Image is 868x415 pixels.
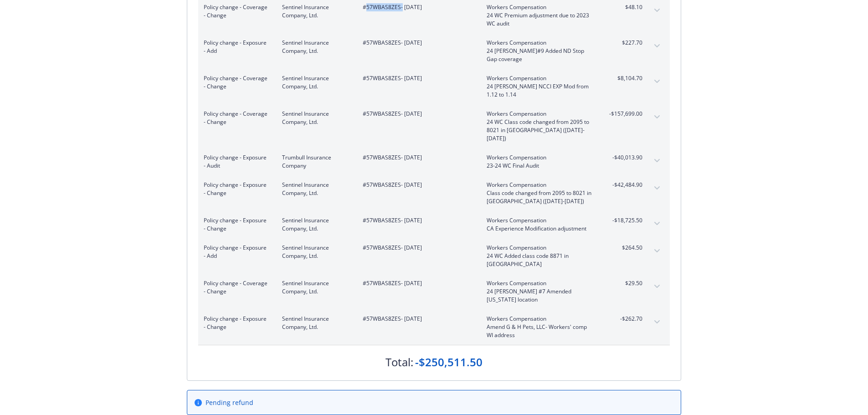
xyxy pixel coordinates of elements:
[204,216,267,233] span: Policy change - Exposure - Change
[487,181,594,205] span: Workers CompensationClass code changed from 2095 to 8021 in [GEOGRAPHIC_DATA] ([DATE]-[DATE])
[487,39,594,63] span: Workers Compensation24 [PERSON_NAME]#9 Added ND Stop Gap coverage
[487,244,594,268] span: Workers Compensation24 WC Added class code 8871 in [GEOGRAPHIC_DATA]
[198,274,670,309] div: Policy change - Coverage - ChangeSentinel Insurance Company, Ltd.#57WBAS8ZES- [DATE]Workers Compe...
[608,315,642,323] span: -$262.70
[282,279,348,296] span: Sentinel Insurance Company, Ltd.
[608,181,642,189] span: -$42,484.90
[282,110,348,126] span: Sentinel Insurance Company, Ltd.
[487,110,594,118] span: Workers Compensation
[198,33,670,69] div: Policy change - Exposure - AddSentinel Insurance Company, Ltd.#57WBAS8ZES- [DATE]Workers Compensa...
[608,154,642,162] span: -$40,013.90
[650,39,664,53] button: expand content
[282,244,348,260] span: Sentinel Insurance Company, Ltd.
[204,74,267,91] span: Policy change - Coverage - Change
[487,216,594,225] span: Workers Compensation
[650,244,664,258] button: expand content
[363,110,472,118] span: #57WBAS8ZES - [DATE]
[487,189,594,205] span: Class code changed from 2095 to 8021 in [GEOGRAPHIC_DATA] ([DATE]-[DATE])
[282,39,348,55] span: Sentinel Insurance Company, Ltd.
[282,154,348,170] span: Trumbull Insurance Company
[487,315,594,339] span: Workers CompensationAmend G & H Pets, LLC- Workers' comp WI address
[487,225,594,233] span: CA Experience Modification adjustment
[385,354,413,370] div: Total:
[282,3,348,20] span: Sentinel Insurance Company, Ltd.
[198,238,670,274] div: Policy change - Exposure - AddSentinel Insurance Company, Ltd.#57WBAS8ZES- [DATE]Workers Compensa...
[415,354,483,370] div: -$250,511.50
[487,11,594,28] span: 24 WC Premium adjustment due to 2023 WC audit
[363,74,472,82] span: #57WBAS8ZES - [DATE]
[363,154,472,162] span: #57WBAS8ZES - [DATE]
[282,315,348,331] span: Sentinel Insurance Company, Ltd.
[487,279,594,287] span: Workers Compensation
[487,3,594,11] span: Workers Compensation
[198,211,670,238] div: Policy change - Exposure - ChangeSentinel Insurance Company, Ltd.#57WBAS8ZES- [DATE]Workers Compe...
[204,39,267,55] span: Policy change - Exposure - Add
[204,244,267,260] span: Policy change - Exposure - Add
[650,279,664,294] button: expand content
[650,181,664,195] button: expand content
[608,244,642,252] span: $264.50
[487,118,594,143] span: 24 WC Class code changed from 2095 to 8021 in [GEOGRAPHIC_DATA] ([DATE]-[DATE])
[487,47,594,63] span: 24 [PERSON_NAME]#9 Added ND Stop Gap coverage
[282,181,348,197] span: Sentinel Insurance Company, Ltd.
[487,252,594,268] span: 24 WC Added class code 8871 in [GEOGRAPHIC_DATA]
[487,82,594,99] span: 24 [PERSON_NAME] NCCI EXP Mod from 1.12 to 1.14
[487,279,594,304] span: Workers Compensation24 [PERSON_NAME] #7 Amended [US_STATE] location
[487,110,594,143] span: Workers Compensation24 WC Class code changed from 2095 to 8021 in [GEOGRAPHIC_DATA] ([DATE]-[DATE])
[650,110,664,124] button: expand content
[487,39,594,47] span: Workers Compensation
[608,3,642,11] span: $48.10
[363,39,472,47] span: #57WBAS8ZES - [DATE]
[363,279,472,287] span: #57WBAS8ZES - [DATE]
[282,216,348,233] span: Sentinel Insurance Company, Ltd.
[487,287,594,304] span: 24 [PERSON_NAME] #7 Amended [US_STATE] location
[363,181,472,189] span: #57WBAS8ZES - [DATE]
[487,216,594,233] span: Workers CompensationCA Experience Modification adjustment
[608,216,642,225] span: -$18,725.50
[608,279,642,287] span: $29.50
[363,315,472,323] span: #57WBAS8ZES - [DATE]
[282,74,348,91] span: Sentinel Insurance Company, Ltd.
[204,181,267,197] span: Policy change - Exposure - Change
[487,244,594,252] span: Workers Compensation
[487,323,594,339] span: Amend G & H Pets, LLC- Workers' comp WI address
[487,3,594,28] span: Workers Compensation24 WC Premium adjustment due to 2023 WC audit
[650,216,664,231] button: expand content
[650,154,664,168] button: expand content
[487,74,594,82] span: Workers Compensation
[487,154,594,162] span: Workers Compensation
[198,148,670,175] div: Policy change - Exposure - AuditTrumbull Insurance Company#57WBAS8ZES- [DATE]Workers Compensation...
[363,216,472,225] span: #57WBAS8ZES - [DATE]
[608,110,642,118] span: -$157,699.00
[204,279,267,296] span: Policy change - Coverage - Change
[204,315,267,331] span: Policy change - Exposure - Change
[487,181,594,189] span: Workers Compensation
[608,39,642,47] span: $227.70
[204,3,267,20] span: Policy change - Coverage - Change
[650,74,664,89] button: expand content
[487,315,594,323] span: Workers Compensation
[650,3,664,18] button: expand content
[204,154,267,170] span: Policy change - Exposure - Audit
[205,398,253,407] span: Pending refund
[198,69,670,104] div: Policy change - Coverage - ChangeSentinel Insurance Company, Ltd.#57WBAS8ZES- [DATE]Workers Compe...
[487,74,594,99] span: Workers Compensation24 [PERSON_NAME] NCCI EXP Mod from 1.12 to 1.14
[363,244,472,252] span: #57WBAS8ZES - [DATE]
[198,104,670,148] div: Policy change - Coverage - ChangeSentinel Insurance Company, Ltd.#57WBAS8ZES- [DATE]Workers Compe...
[487,162,594,170] span: 23-24 WC Final Audit
[198,309,670,345] div: Policy change - Exposure - ChangeSentinel Insurance Company, Ltd.#57WBAS8ZES- [DATE]Workers Compe...
[204,110,267,126] span: Policy change - Coverage - Change
[608,74,642,82] span: $8,104.70
[363,3,472,11] span: #57WBAS8ZES - [DATE]
[487,154,594,170] span: Workers Compensation23-24 WC Final Audit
